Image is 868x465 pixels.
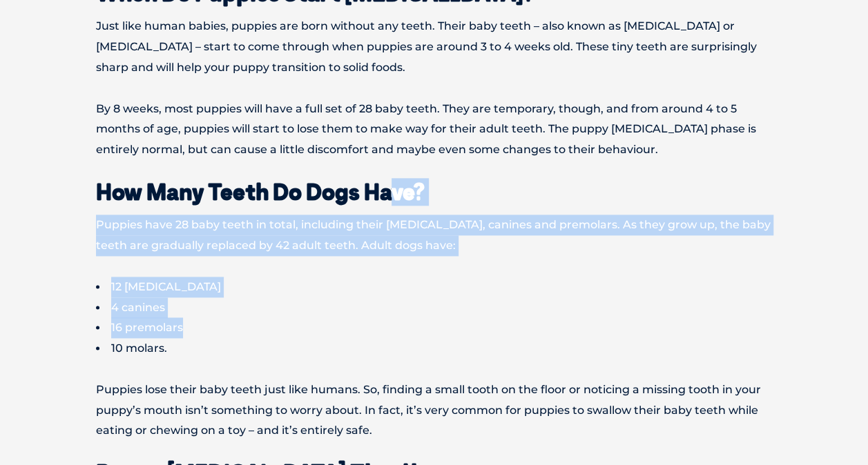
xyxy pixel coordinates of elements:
[96,277,773,297] li: 12 [MEDICAL_DATA]
[96,297,773,318] li: 4 canines
[96,99,773,160] p: By 8 weeks, most puppies will have a full set of 28 baby teeth. They are temporary, though, and f...
[96,215,773,256] p: Puppies have 28 baby teeth in total, including their [MEDICAL_DATA], canines and premolars. As th...
[96,317,773,338] li: 16 premolars
[96,338,773,359] li: 10 molars.
[96,16,773,77] p: Just like human babies, puppies are born without any teeth. Their baby teeth – also known as [MED...
[96,178,425,206] b: How Many Teeth Do Dogs Have?
[96,379,773,441] p: Puppies lose their baby teeth just like humans. So, finding a small tooth on the floor or noticin...
[841,63,855,77] button: Search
